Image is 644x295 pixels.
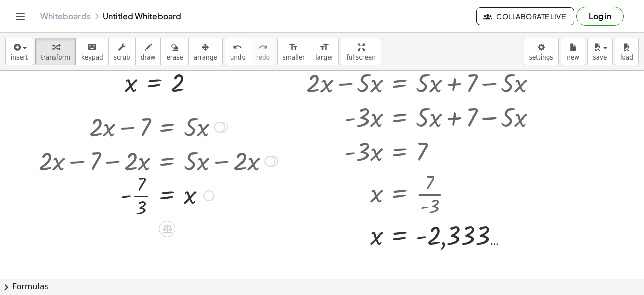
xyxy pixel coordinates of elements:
[230,54,246,61] span: undo
[277,38,310,65] button: format_sizesmaller
[561,38,585,65] button: new
[319,41,329,53] i: format_size
[135,38,162,65] button: draw
[233,41,243,53] i: undo
[194,54,217,61] span: arrange
[225,38,251,65] button: undoundo
[75,38,109,65] button: keyboardkeypad
[341,38,381,65] button: fullscreen
[576,7,624,26] button: Log in
[567,54,579,61] span: new
[108,38,136,65] button: scrub
[615,38,639,65] button: load
[258,41,268,53] i: redo
[160,38,188,65] button: erase
[114,54,130,61] span: scrub
[87,41,97,53] i: keyboard
[310,38,339,65] button: format_sizelarger
[524,38,559,65] button: settings
[346,54,375,61] span: fullscreen
[35,38,76,65] button: transform
[12,8,28,24] button: Toggle navigation
[5,38,33,65] button: insert
[166,54,183,61] span: erase
[529,54,553,61] span: settings
[141,54,156,61] span: draw
[476,7,574,25] button: Collaborate Live
[289,41,298,53] i: format_size
[41,54,70,61] span: transform
[256,54,270,61] span: redo
[283,54,305,61] span: smaller
[11,54,28,61] span: insert
[315,54,333,61] span: larger
[620,54,633,61] span: load
[188,38,223,65] button: arrange
[81,54,103,61] span: keypad
[159,221,175,237] div: Apply the same math to both sides of the equation
[485,12,566,21] span: Collaborate Live
[251,38,275,65] button: redoredo
[587,38,613,65] button: save
[593,54,607,61] span: save
[40,11,91,21] a: Whiteboards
